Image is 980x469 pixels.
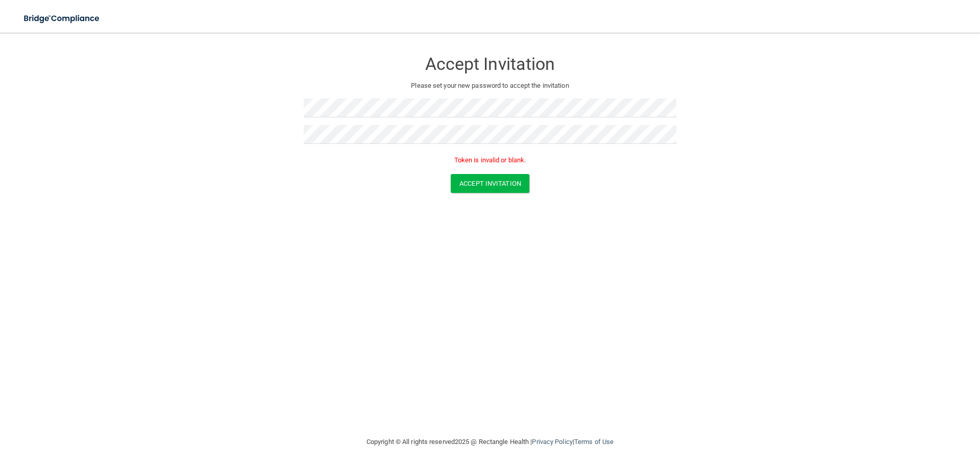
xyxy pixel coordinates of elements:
[574,438,614,446] a: Terms of Use
[451,174,529,193] button: Accept Invitation
[311,80,669,92] p: Please set your new password to accept the invitation
[304,55,676,73] h3: Accept Invitation
[15,8,109,29] img: bridge_compliance_login_screen.278c3ca4.svg
[304,154,676,166] p: Token is invalid or blank.
[803,397,968,437] iframe: Drift Widget Chat Controller
[532,438,572,446] a: Privacy Policy
[304,426,676,458] div: Copyright © All rights reserved 2025 @ Rectangle Health | |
